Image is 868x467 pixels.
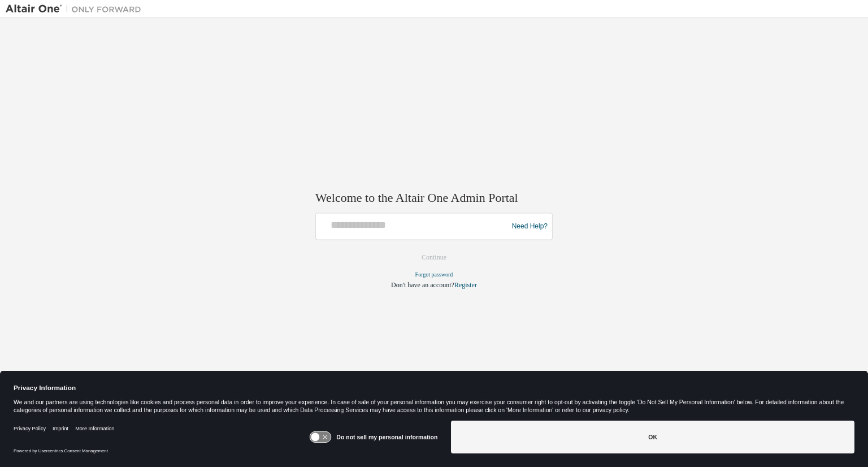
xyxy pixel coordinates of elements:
[6,3,147,15] img: Altair One
[315,190,553,206] h2: Welcome to the Altair One Admin Portal
[391,282,454,289] span: Don't have an account?
[415,272,453,278] a: Forgot password
[454,282,477,289] a: Register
